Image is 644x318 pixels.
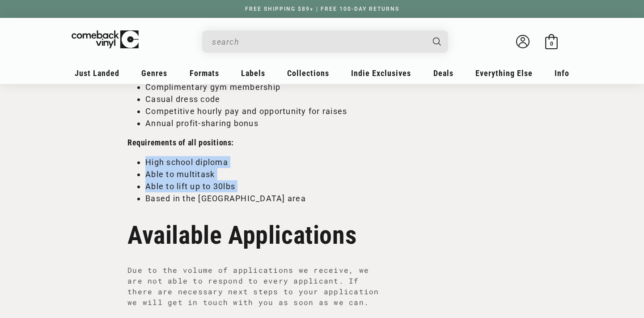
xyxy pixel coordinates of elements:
[145,93,517,105] li: Casual dress code
[145,192,517,204] li: Based in the [GEOGRAPHIC_DATA] area
[425,30,449,53] button: Search
[190,68,219,78] span: Formats
[145,105,517,117] li: Competitive hourly pay and opportunity for raises
[145,117,517,129] li: Annual profit-sharing bonus
[127,265,385,308] p: Due to the volume of applications we receive, we are not able to respond to every applicant. If t...
[351,68,411,78] span: Indie Exclusives
[433,68,453,78] span: Deals
[145,156,517,168] li: High school diploma
[75,68,119,78] span: Just Landed
[145,81,517,93] li: Complimentary gym membership
[212,33,424,51] input: When autocomplete results are available use up and down arrows to review and enter to select
[141,68,167,78] span: Genres
[145,168,517,180] li: Able to multitask
[236,6,408,12] a: FREE SHIPPING $89+ | FREE 100-DAY RETURNS
[202,30,448,53] div: Search
[241,68,265,78] span: Labels
[550,40,553,47] span: 0
[145,180,517,192] li: Able to lift up to 30lbs
[287,68,329,78] span: Collections
[555,68,569,78] span: Info
[127,137,517,148] h3: Requirements of all positions:
[127,225,517,246] h1: Available Applications
[475,68,533,78] span: Everything Else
